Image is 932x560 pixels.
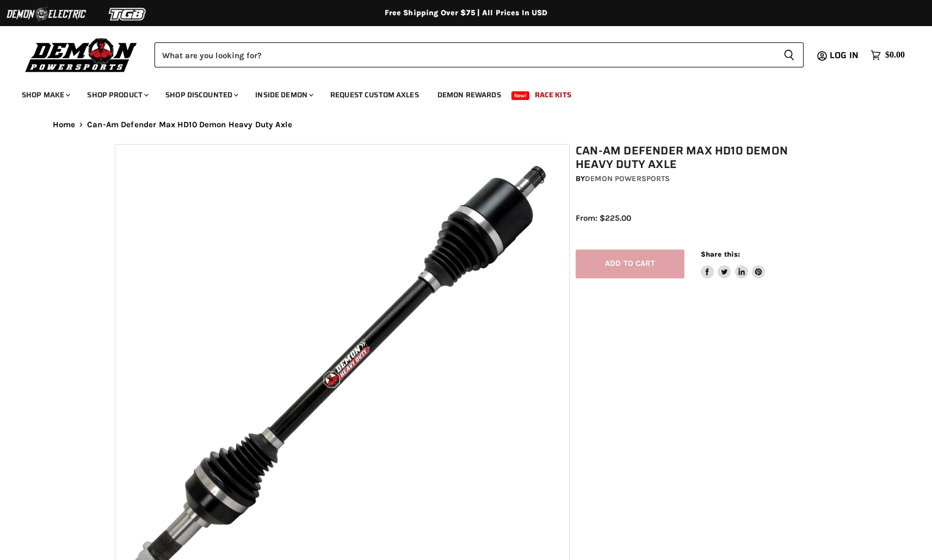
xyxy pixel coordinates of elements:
[429,84,509,106] a: Demon Rewards
[825,51,865,60] a: Log in
[157,84,245,106] a: Shop Discounted
[155,42,775,67] input: Search
[830,48,859,62] span: Log in
[22,35,141,74] img: Demon Powersports
[155,42,804,67] form: Product
[585,174,670,183] a: Demon Powersports
[247,84,320,106] a: Inside Demon
[5,4,87,24] img: Demon Electric Logo 2
[31,8,902,18] div: Free Shipping Over $75 | All Prices In USD
[53,120,76,129] a: Home
[576,144,824,171] h1: Can-Am Defender Max HD10 Demon Heavy Duty Axle
[527,84,579,106] a: Race Kits
[79,84,155,106] a: Shop Product
[576,213,631,223] span: From: $225.00
[865,47,910,63] a: $0.00
[775,42,804,67] button: Search
[14,79,902,106] ul: Main menu
[885,50,905,60] span: $0.00
[87,120,292,129] span: Can-Am Defender Max HD10 Demon Heavy Duty Axle
[87,4,169,24] img: TGB Logo 2
[511,91,530,100] span: New!
[322,84,427,106] a: Request Custom Axles
[14,84,77,106] a: Shop Make
[701,250,740,258] span: Share this:
[701,250,766,278] aside: Share this:
[31,120,902,129] nav: Breadcrumbs
[576,173,824,185] div: by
